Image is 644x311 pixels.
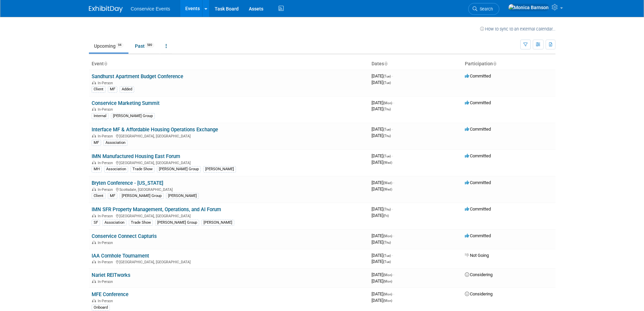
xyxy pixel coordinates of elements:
span: [DATE] [372,160,392,165]
span: - [392,253,393,258]
a: IMN Manufactured Housing East Forum [92,153,180,159]
img: In-Person Event [92,161,96,164]
span: In-Person [98,161,115,165]
img: In-Person Event [92,187,96,191]
span: (Thu) [383,207,391,211]
span: [DATE] [372,153,393,158]
div: Association [102,220,126,226]
span: (Tue) [383,74,391,78]
span: (Wed) [383,187,392,191]
img: In-Person Event [92,81,96,84]
span: In-Person [98,241,115,245]
a: MFE Conference [92,291,128,297]
th: Participation [462,58,555,70]
div: [PERSON_NAME] Group [111,113,155,119]
span: [DATE] [372,133,391,138]
img: In-Person Event [92,134,96,137]
div: Trade Show [130,166,154,172]
span: (Thu) [383,241,391,244]
span: [DATE] [372,213,389,218]
span: - [393,272,394,277]
a: Past589 [130,40,159,52]
span: Committed [465,153,491,158]
span: (Wed) [383,181,392,185]
span: (Thu) [383,134,391,138]
a: Nariet REITworks [92,272,130,278]
div: [PERSON_NAME] Group [157,166,201,172]
div: Added [120,86,134,92]
div: Scottsdale, [GEOGRAPHIC_DATA] [92,186,366,192]
div: [GEOGRAPHIC_DATA], [GEOGRAPHIC_DATA] [92,160,366,165]
span: 94 [116,43,123,48]
a: Search [468,3,499,15]
span: [DATE] [372,206,393,212]
span: (Tue) [383,81,391,85]
span: In-Person [98,134,115,138]
div: MF [108,86,117,92]
span: In-Person [98,81,115,85]
span: [DATE] [372,253,393,258]
span: (Fri) [383,214,389,218]
span: - [393,233,394,238]
img: In-Person Event [92,260,96,263]
span: In-Person [98,280,115,284]
a: How to sync to an external calendar... [480,26,555,31]
span: In-Person [98,260,115,264]
span: [DATE] [372,298,392,303]
span: [DATE] [372,106,391,111]
span: - [392,73,393,79]
span: (Wed) [383,161,392,164]
span: (Tue) [383,254,391,258]
img: In-Person Event [92,241,96,244]
a: Conservice Connect Capturis [92,233,157,239]
div: [PERSON_NAME] Group [155,220,199,226]
div: Trade Show [129,220,153,226]
img: In-Person Event [92,107,96,111]
div: Association [104,166,128,172]
a: Upcoming94 [89,40,128,52]
span: - [393,100,394,105]
a: IMN SFR Property Management, Operations, and AI Forum [92,206,221,213]
div: Client [92,193,105,199]
span: (Mon) [383,273,392,277]
div: [PERSON_NAME] [203,166,236,172]
span: - [393,180,394,185]
span: In-Person [98,299,115,303]
div: [PERSON_NAME] Group [120,193,164,199]
img: Monica Barnson [508,4,549,11]
span: [DATE] [372,240,391,245]
span: (Tue) [383,260,391,264]
span: [DATE] [372,100,394,105]
a: Sort by Event Name [104,61,107,66]
span: [DATE] [372,233,394,238]
span: In-Person [98,214,115,218]
span: Committed [465,100,491,105]
span: In-Person [98,187,115,192]
span: [DATE] [372,186,392,192]
div: Onboard [92,305,110,311]
span: Conservice Events [131,6,170,12]
a: Interface MF & Affordable Housing Operations Exchange [92,127,218,133]
div: [GEOGRAPHIC_DATA], [GEOGRAPHIC_DATA] [92,259,366,264]
img: In-Person Event [92,214,96,217]
span: [DATE] [372,259,391,264]
span: [DATE] [372,291,394,296]
span: [DATE] [372,73,393,79]
span: Committed [465,73,491,79]
span: - [392,127,393,132]
a: Sort by Participation Type [493,61,496,66]
span: Not Going [465,253,489,258]
span: [DATE] [372,127,393,132]
div: MF [108,193,117,199]
a: Conservice Marketing Summit [92,100,160,106]
span: Considering [465,272,493,277]
th: Dates [369,58,462,70]
span: - [393,291,394,296]
span: [DATE] [372,180,394,185]
span: (Tue) [383,154,391,158]
span: Committed [465,127,491,132]
span: Committed [465,206,491,212]
span: (Mon) [383,299,392,303]
div: SF [92,220,100,226]
span: Committed [465,233,491,238]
